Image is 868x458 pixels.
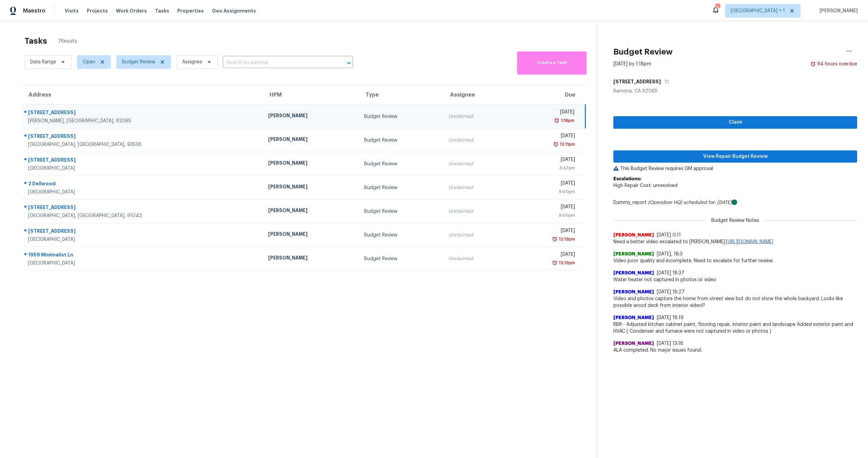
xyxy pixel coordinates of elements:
div: [STREET_ADDRESS] [28,109,257,118]
span: Visits [65,7,79,14]
button: Claim [613,116,857,129]
i: (Opendoor HQ) [648,200,682,205]
i: scheduled for: [DATE] [684,200,732,205]
th: Type [359,86,443,105]
div: Ramona, CA 92065 [613,88,857,95]
div: [GEOGRAPHIC_DATA] [28,189,257,195]
div: [GEOGRAPHIC_DATA], [GEOGRAPHIC_DATA], 93536 [28,141,257,148]
div: [STREET_ADDRESS] [28,133,257,141]
th: Address [22,86,263,105]
div: 94 hours overdue [816,61,857,67]
span: Projects [87,7,108,14]
img: Overdue Alarm Icon [552,259,557,266]
span: Video poor quality and incomplete. Need to escalate for further review. [613,257,857,264]
span: [PERSON_NAME] [613,289,654,295]
input: Search by address [223,58,334,68]
span: ALA completed. No major issues found. [613,347,857,354]
a: [URL][DOMAIN_NAME] [726,240,773,244]
div: [DATE] [516,109,574,117]
div: 12:11pm [558,141,575,148]
div: Budget Review [364,113,438,120]
div: 9:00pm [516,188,575,195]
span: Assignee [182,59,202,65]
div: [PERSON_NAME] [268,207,353,215]
th: Assignee [443,86,511,105]
span: Properties [177,7,204,14]
div: Budget Review [364,161,438,167]
div: Unclaimed [449,208,505,215]
div: [GEOGRAPHIC_DATA] [28,260,257,267]
div: [DATE] by 1:18pm [613,61,651,67]
button: View Repair Budget Review [613,150,857,163]
div: [STREET_ADDRESS] [28,157,257,165]
span: [DATE] 13:18 [657,341,683,346]
div: [DATE] [516,227,575,236]
div: [DATE] [516,180,575,188]
p: This Budget Review requires GM approval [613,165,857,172]
button: Copy Address [661,76,670,88]
span: Work Orders [116,7,147,14]
div: [PERSON_NAME] [268,160,353,168]
span: Open [83,59,95,65]
div: [PERSON_NAME] [268,231,353,239]
span: [PERSON_NAME] [613,340,654,347]
span: RBR - Adjusted kitchen cabinet paint, flooring repair, interior paint and landscape Added exterio... [613,321,857,335]
img: Overdue Alarm Icon [552,236,557,243]
div: 12:13pm [557,236,575,243]
div: Dummy_report [613,199,857,206]
img: Overdue Alarm Icon [554,117,559,124]
th: Due [511,86,585,105]
span: [DATE] 18:27 [657,290,685,294]
div: 1:18pm [559,117,574,124]
b: Escalations: [613,176,641,181]
div: 2 Dellwood [28,180,257,189]
span: [PERSON_NAME] [613,251,654,257]
img: Overdue Alarm Icon [553,141,558,148]
th: HPM [263,86,359,105]
button: Create a Task [517,51,587,75]
div: Budget Review [364,184,438,191]
div: Unclaimed [449,184,505,191]
span: [PERSON_NAME] [613,232,654,238]
div: [GEOGRAPHIC_DATA] [28,236,257,243]
div: [DATE] [516,132,575,141]
h2: Budget Review [613,48,673,55]
span: Need a better video escalated to [PERSON_NAME]. [613,238,857,245]
div: Unclaimed [449,232,505,238]
span: Date Range [30,59,56,65]
span: [PERSON_NAME] [613,270,654,276]
span: Water heater not captured in photos or video [613,276,857,283]
div: [STREET_ADDRESS] [28,228,257,236]
img: Overdue Alarm Icon [810,61,816,67]
div: Unclaimed [449,255,505,262]
h5: [STREET_ADDRESS] [613,78,661,85]
div: 12:13pm [557,259,575,266]
div: Unclaimed [449,161,505,167]
div: Budget Review [364,232,438,238]
span: Geo Assignments [212,7,256,14]
div: [STREET_ADDRESS] [28,204,257,212]
div: Unclaimed [449,137,505,144]
div: [PERSON_NAME], [GEOGRAPHIC_DATA], 92065 [28,118,257,124]
span: View Repair Budget Review [619,152,852,161]
span: Video and photos capture the home from street view but do not show the whole backyard. Looks like... [613,295,857,309]
span: Budget Review Notes [707,217,763,224]
button: Open [344,58,354,68]
span: [DATE] 0:11 [657,233,681,237]
div: [GEOGRAPHIC_DATA], [GEOGRAPHIC_DATA], 91042 [28,212,257,219]
div: [DATE] [516,156,575,165]
div: [DATE] [516,204,575,212]
div: Budget Review [364,208,438,215]
div: [DATE] [516,251,575,259]
span: Tasks [155,8,169,13]
div: Budget Review [364,255,438,262]
span: [PERSON_NAME] [613,314,654,321]
div: 15 [715,4,720,11]
div: 9:00pm [516,212,575,219]
span: [DATE], 18:3 [657,252,683,256]
div: 3:47pm [516,165,575,171]
span: [PERSON_NAME] [817,7,858,14]
h2: Tasks [24,38,47,44]
span: [DATE] 18:19 [657,315,684,320]
div: Unclaimed [449,113,505,120]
